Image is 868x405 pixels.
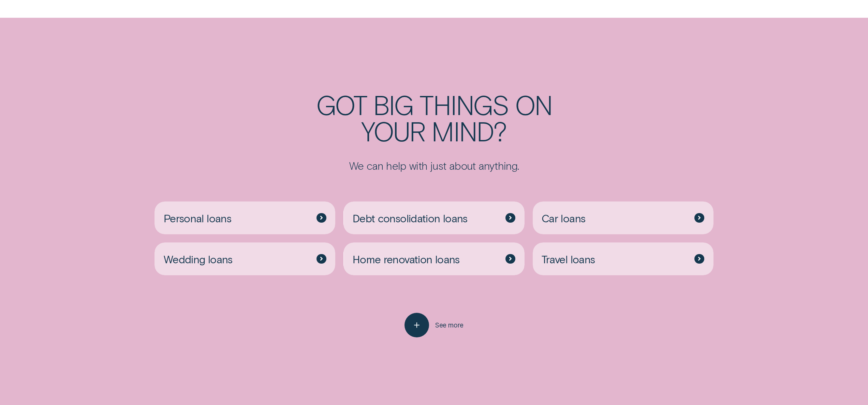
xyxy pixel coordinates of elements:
a: Personal loans [155,201,335,234]
span: Debt consolidation loans [353,211,468,225]
span: Wedding loans [164,252,233,266]
span: Travel loans [542,252,595,266]
span: Car loans [542,211,585,225]
a: Debt consolidation loans [343,201,524,234]
a: Travel loans [533,242,713,275]
button: See more [404,313,464,337]
span: Personal loans [164,211,231,225]
a: Home renovation loans [343,242,524,275]
a: Car loans [533,201,713,234]
span: See more [435,321,464,329]
span: Home renovation loans [353,252,460,266]
h2: Got big things on your mind? [273,92,595,144]
p: We can help with just about anything. [273,159,595,172]
a: Wedding loans [155,242,335,275]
